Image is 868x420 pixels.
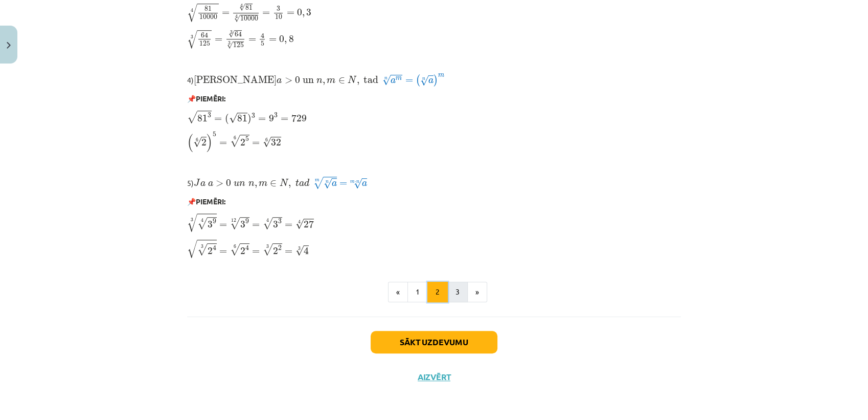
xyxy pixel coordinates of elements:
span: = [252,250,260,254]
span: = [258,117,266,121]
span: N [348,76,357,83]
span: m [438,74,444,77]
span: 5 [261,41,264,46]
span: m [259,181,267,186]
span: 3 [274,113,278,118]
span: 2 [273,247,278,255]
span: 9 [245,219,249,224]
span: √ [263,243,273,256]
span: √ [263,217,273,229]
nav: Page navigation example [187,282,681,302]
span: m [396,77,402,80]
span: 5 [213,132,216,137]
p: 4) [187,73,681,87]
span: ( [225,114,229,124]
span: un [303,78,314,83]
button: Aizvērt [415,372,453,382]
span: = [285,223,292,227]
span: a [200,181,205,186]
span: = [339,182,347,186]
p: 📌 [187,196,681,207]
span: [PERSON_NAME] [194,76,277,83]
span: = [248,38,256,42]
span: √ [187,30,197,49]
span: √ [295,245,304,256]
span: , [323,80,325,85]
span: 9 [269,115,274,122]
span: ) [207,134,213,152]
span: 64 [235,32,242,37]
span: = [285,250,292,254]
span: 2 [240,247,245,255]
span: √ [227,41,233,49]
span: , [254,183,257,188]
p: 📌 [187,93,681,104]
span: √ [420,75,428,86]
span: a [362,181,367,186]
span: u [234,181,239,186]
span: 3 [273,221,278,228]
span: √ [234,15,240,23]
span: = [252,141,260,145]
span: J [194,179,200,186]
span: √ [229,30,235,38]
span: √ [230,135,240,147]
button: 3 [447,282,468,302]
span: √ [239,4,245,11]
span: = [219,250,227,254]
span: 2 [278,245,282,250]
span: = [281,117,288,121]
span: , [357,80,359,85]
span: d [304,179,309,186]
span: 0 [297,9,302,16]
span: 4 [261,33,264,38]
span: 81 [237,115,247,122]
span: N [280,179,289,186]
b: PIEMĒRI: [196,94,225,103]
span: 64 [201,33,208,38]
span: ) [433,74,438,87]
span: m [327,78,335,83]
span: 4 [213,245,216,250]
span: √ [382,75,391,86]
span: = [214,117,222,121]
span: t [295,179,299,186]
span: √ [187,214,197,232]
span: n [239,181,245,186]
span: ( [416,74,420,87]
span: a [277,78,282,83]
span: a [391,78,396,83]
button: « [388,282,408,302]
span: ( [187,134,193,152]
span: √ [354,178,362,189]
img: icon-close-lesson-0947bae3869378f0d4975bcd49f059093ad1ed9edebbc8119c70593378902aed.svg [7,42,11,49]
button: 1 [407,282,428,302]
span: 4 [245,245,249,250]
span: , [302,12,305,17]
span: 8 [289,35,294,43]
span: 125 [199,41,210,46]
span: ∈ [338,77,345,83]
span: 27 [304,220,314,228]
span: a [299,181,304,186]
span: √ [263,137,271,148]
span: 3 [277,6,280,11]
span: √ [193,137,201,148]
span: ∈ [270,180,277,186]
span: √ [295,219,304,229]
p: 5) [187,176,681,190]
span: , [284,39,287,44]
button: » [467,282,487,302]
span: 3 [208,113,211,118]
span: √ [230,217,240,229]
span: 0 [226,179,231,186]
span: 2 [240,139,245,146]
span: 729 [291,114,307,122]
b: PIEMĒRI: [196,197,225,206]
span: a [428,78,433,83]
span: 2 [208,247,213,255]
span: 3 [252,113,255,118]
span: = [262,11,270,15]
span: ) [247,114,252,124]
span: = [215,38,222,42]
